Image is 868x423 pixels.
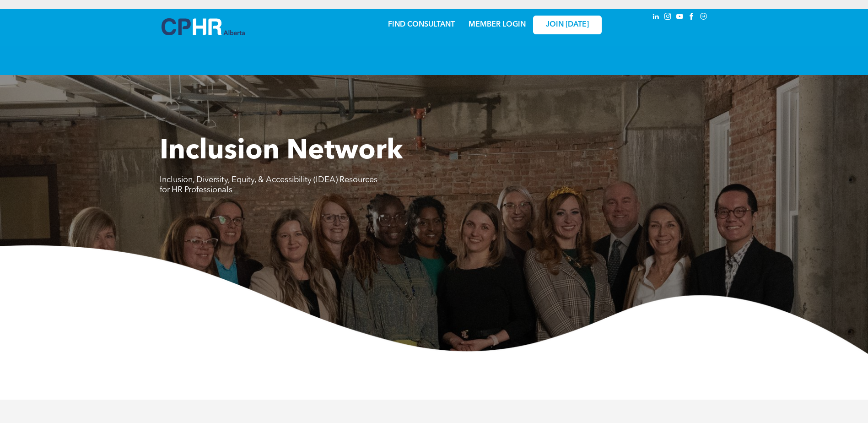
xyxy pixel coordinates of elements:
[162,18,245,35] img: A blue and white logo for cp alberta
[699,11,709,24] a: Social network
[533,16,602,34] a: JOIN [DATE]
[160,176,377,194] span: Inclusion, Diversity, Equity, & Accessibility (IDEA) Resources for HR Professionals
[469,21,526,28] a: MEMBER LOGIN
[651,11,661,24] a: linkedin
[546,21,589,29] span: JOIN [DATE]
[687,11,697,24] a: facebook
[160,138,403,165] span: Inclusion Network
[663,11,673,24] a: instagram
[388,21,455,28] a: FIND CONSULTANT
[675,11,685,24] a: youtube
